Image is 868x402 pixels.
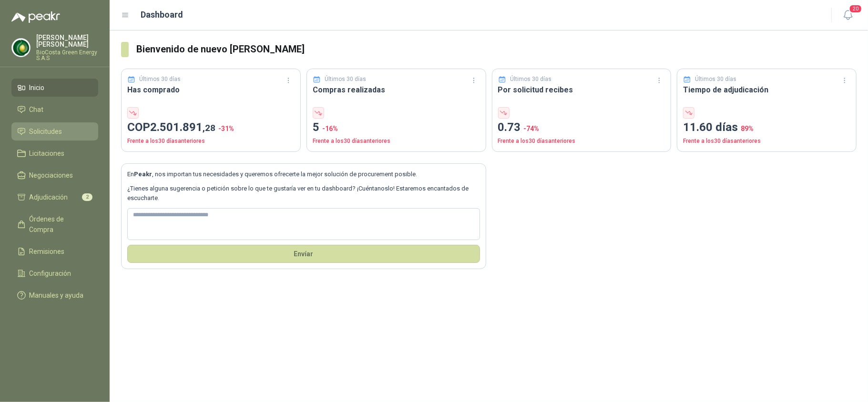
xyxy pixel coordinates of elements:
[127,245,480,263] button: Envíar
[30,268,71,279] span: Configuración
[11,188,98,206] a: Adjudicación2
[11,264,98,282] a: Configuración
[695,75,737,84] p: Últimos 30 días
[127,184,480,203] p: ¿Tienes alguna sugerencia o petición sobre lo que te gustaría ver en tu dashboard? ¡Cuéntanoslo! ...
[30,170,73,181] span: Negociaciones
[498,119,665,137] p: 0.73
[11,166,98,184] a: Negociaciones
[683,137,850,146] p: Frente a los 30 días anteriores
[218,125,234,132] span: -31 %
[150,121,215,134] span: 2.501.891
[36,34,98,48] p: [PERSON_NAME] [PERSON_NAME]
[30,246,65,257] span: Remisiones
[12,39,30,57] img: Company Logo
[30,214,89,235] span: Órdenes de Compra
[30,290,84,301] span: Manuales y ayuda
[30,148,65,159] span: Licitaciones
[11,144,98,162] a: Licitaciones
[11,122,98,141] a: Solicitudes
[30,104,44,115] span: Chat
[127,84,295,96] h3: Has comprado
[127,170,480,179] p: En , nos importan tus necesidades y queremos ofrecerte la mejor solución de procurement posible.
[524,125,540,132] span: -74 %
[498,84,665,96] h3: Por solicitud recibes
[36,50,98,61] p: BioCosta Green Energy S.A.S
[510,75,551,84] p: Últimos 30 días
[30,126,62,137] span: Solicitudes
[134,171,152,178] b: Peakr
[136,42,857,57] h3: Bienvenido de nuevo [PERSON_NAME]
[30,192,68,202] span: Adjudicación
[82,193,92,201] span: 2
[11,286,98,304] a: Manuales y ayuda
[11,210,98,239] a: Órdenes de Compra
[30,82,45,93] span: Inicio
[11,242,98,261] a: Remisiones
[325,75,366,84] p: Últimos 30 días
[11,79,98,97] a: Inicio
[140,75,181,84] p: Últimos 30 días
[203,122,215,133] span: ,28
[741,125,754,132] span: 89 %
[313,137,480,146] p: Frente a los 30 días anteriores
[683,84,850,96] h3: Tiempo de adjudicación
[141,8,184,21] h1: Dashboard
[11,100,98,119] a: Chat
[313,84,480,96] h3: Compras realizadas
[322,125,338,132] span: -16 %
[839,7,857,24] button: 20
[313,119,480,137] p: 5
[849,4,862,13] span: 20
[11,11,60,23] img: Logo peakr
[127,119,295,137] p: COP
[127,137,295,146] p: Frente a los 30 días anteriores
[498,137,665,146] p: Frente a los 30 días anteriores
[683,119,850,137] p: 11.60 días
